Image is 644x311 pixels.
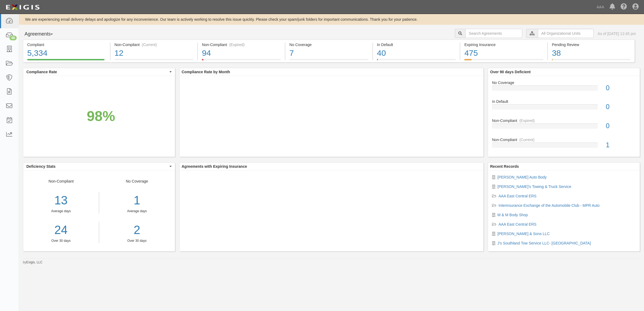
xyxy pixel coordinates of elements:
[26,260,43,264] a: Exigis, LLC
[289,47,368,59] div: 7
[465,29,522,38] input: Search Agreements
[498,203,600,208] a: Interinsurance Exchange of the Automobile Club - MPR Auto
[464,42,543,47] div: Expiring Insurance
[377,42,456,47] div: In Default
[519,118,535,123] div: (Expired)
[460,59,547,63] a: Expiring Insurance475
[115,47,193,59] div: 12
[99,179,175,243] div: No Coverage
[103,192,171,209] div: 1
[23,239,99,243] div: Over 30 days
[498,194,536,198] a: AAA East Central ERS
[23,179,99,243] div: Non-Compliant
[23,29,63,40] button: Agreements
[488,99,640,104] div: In Default
[142,42,157,47] div: (Current)
[4,2,41,12] img: logo-5460c22ac91f19d4615b14bd174203de0afe785f0fc80cf4dbbc73dc1793850b.png
[488,137,640,142] div: Non-Compliant
[289,42,368,47] div: No Coverage
[87,106,115,126] div: 98%
[602,121,640,131] div: 0
[497,232,550,236] a: [PERSON_NAME] & Sons LLC
[373,59,460,63] a: In Default40
[103,239,171,243] div: Over 30 days
[23,222,99,239] a: 24
[498,222,536,226] a: AAA East Central ERS
[19,17,644,22] div: We are experiencing email delivery delays and apologize for any inconvenience. Our team is active...
[202,42,281,47] div: Non-Compliant (Expired)
[103,222,171,239] a: 2
[602,83,640,93] div: 0
[23,192,99,209] div: 13
[115,42,193,47] div: Non-Compliant (Current)
[377,47,456,59] div: 40
[490,164,519,169] b: Recent Records
[27,47,106,59] div: 5,334
[519,137,534,142] div: (Current)
[464,47,543,59] div: 475
[497,175,547,179] a: [PERSON_NAME] Auto Body
[488,118,640,123] div: Non-Compliant
[552,47,631,59] div: 38
[492,80,636,99] a: No Coverage0
[23,59,110,63] a: Compliant5,334
[26,69,168,75] span: Compliance Rate
[23,260,43,265] small: by
[497,213,528,217] a: M & M Body Shop
[110,59,198,63] a: Non-Compliant(Current)12
[548,59,635,63] a: Pending Review38
[285,59,372,63] a: No Coverage7
[103,209,171,214] div: Average days
[492,99,636,118] a: In Default0
[198,59,285,63] a: Non-Compliant(Expired)94
[492,118,636,137] a: Non-Compliant(Expired)0
[23,163,175,170] button: Deficiency Stats
[229,42,245,47] div: (Expired)
[594,2,607,12] a: AAA
[621,4,627,10] i: Help Center - Complianz
[23,68,175,76] button: Compliance Rate
[492,137,636,152] a: Non-Compliant(Current)1
[23,209,99,214] div: Average days
[27,42,106,47] div: Compliant
[602,102,640,112] div: 0
[538,29,594,38] input: All Organizational Units
[497,184,571,189] a: [PERSON_NAME]'s Towing & Truck Service
[26,164,168,169] span: Deficiency Stats
[602,140,640,150] div: 1
[497,241,591,245] a: J's Southland Tow Service LLC- [GEOGRAPHIC_DATA]
[182,164,247,169] b: Agreements with Expiring Insurance
[202,47,281,59] div: 94
[598,31,636,36] div: As of [DATE] 12:45 pm
[552,42,631,47] div: Pending Review
[9,36,17,40] div: 49
[490,70,531,74] b: Over 90 days Deficient
[182,70,230,74] b: Compliance Rate by Month
[488,80,640,85] div: No Coverage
